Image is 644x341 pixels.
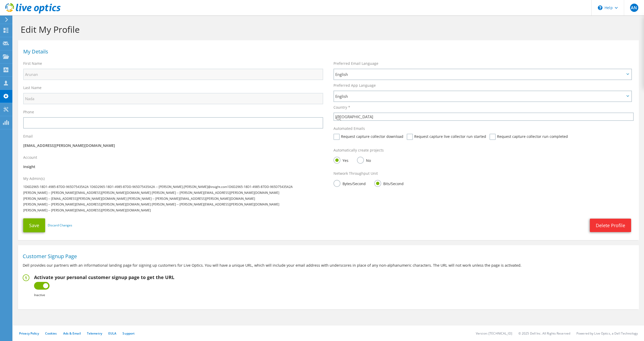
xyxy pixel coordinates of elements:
label: Request capture live collector run started [407,134,486,140]
label: Phone [23,109,34,115]
label: My Admin(s) [23,176,45,181]
label: Automatically create projects [333,148,384,153]
li: Version: [TECHNICAL_ID] [476,331,512,336]
a: Discard Changes [48,223,72,228]
label: Bits/Second [374,180,404,186]
label: Country * [333,105,350,110]
span: [PERSON_NAME] -- [PERSON_NAME][EMAIL_ADDRESS][PERSON_NAME][DOMAIN_NAME] [152,202,279,207]
b: Inactive [34,293,45,297]
a: EULA [108,331,116,336]
h1: Edit My Profile [21,24,634,35]
label: Yes [333,157,348,163]
h1: My Details [23,49,631,54]
span: [PERSON_NAME] -- [PERSON_NAME][EMAIL_ADDRESS][PERSON_NAME][DOMAIN_NAME] [23,202,151,207]
span: [PERSON_NAME] -- [PERSON_NAME][EMAIL_ADDRESS][PERSON_NAME][DOMAIN_NAME] [23,191,151,195]
li: © 2025 Dell Inc. All Rights Reserved [518,331,570,336]
button: Save [23,218,45,232]
label: Preferred Email Language [333,61,378,66]
h1: Customer Signup Page [23,254,632,259]
label: First Name [23,61,42,66]
label: Automated Emails [333,126,365,131]
label: Account [23,155,37,160]
a: Privacy Policy [19,331,39,336]
a: Support [123,331,135,336]
a: Cookies [45,331,57,336]
span: [PERSON_NAME] -- [PERSON_NAME][EMAIL_ADDRESS][PERSON_NAME][DOMAIN_NAME] [23,208,151,212]
svg: \n [598,5,602,10]
label: Request capture collector run completed [490,134,568,140]
a: Telemetry [87,331,102,336]
a: Delete Profile [590,219,631,232]
span: AN [630,4,638,12]
span: [PERSON_NAME] -- [EMAIL_ADDRESS][PERSON_NAME][DOMAIN_NAME] [23,196,127,201]
label: Preferred App Language [333,83,376,88]
p: Insight [23,164,323,170]
label: Email [23,134,33,139]
a: Ads & Email [63,331,81,336]
h2: Activate your personal customer signup page to get the URL [34,274,174,280]
label: Network Throughput Unit [333,171,378,176]
label: Request capture collector download [333,134,403,140]
li: Powered by Live Optics, a Dell Technology [576,331,638,336]
span: English [335,93,625,99]
p: [EMAIL_ADDRESS][PERSON_NAME][DOMAIN_NAME] [23,143,323,148]
label: No [357,157,371,163]
label: Bytes/Second [333,180,366,186]
span: 1D6D2965-18D1-4985-87DD-965D75435A2A 1D6D2965-18D1-4985-87DD-965D75435A2A -- [PERSON_NAME].[PERSO... [23,185,293,189]
label: Last Name [23,85,42,90]
span: [PERSON_NAME] -- [PERSON_NAME][EMAIL_ADDRESS][PERSON_NAME][DOMAIN_NAME] [152,191,279,195]
span: English [335,71,625,77]
p: Dell provides our partners with an informational landing page for signing up customers for Live O... [23,263,634,268]
span: [PERSON_NAME] -- [PERSON_NAME][EMAIL_ADDRESS][PERSON_NAME][DOMAIN_NAME] [127,196,255,201]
